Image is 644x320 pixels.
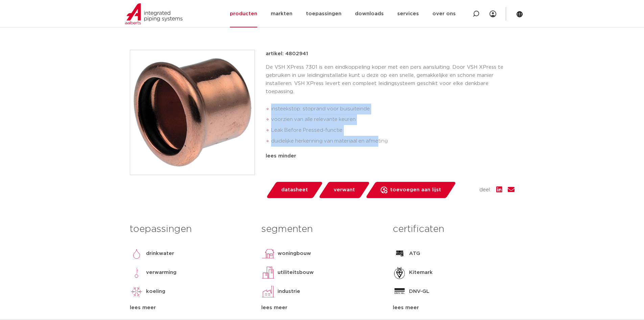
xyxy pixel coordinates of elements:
p: drinkwater [146,250,174,258]
h3: certificaten [393,222,514,236]
li: Leak Before Pressed-functie [271,125,515,136]
p: industrie [278,287,300,296]
div: lees meer [393,304,514,312]
img: verwarming [130,266,143,279]
p: DNV-GL [409,287,429,296]
img: DNV-GL [393,285,406,298]
span: verwant [334,185,355,195]
span: deel: [479,186,491,194]
img: industrie [261,285,275,298]
a: verwant [318,182,370,198]
span: toevoegen aan lijst [390,185,441,195]
p: artikel: 4802941 [266,50,308,58]
p: woningbouw [278,250,311,258]
div: lees minder [266,152,515,160]
div: lees meer [130,304,251,312]
img: koeling [130,285,143,298]
img: woningbouw [261,247,275,260]
div: lees meer [261,304,383,312]
li: voorzien van alle relevante keuren [271,114,515,125]
p: koeling [146,287,165,296]
p: ATG [409,250,420,258]
a: datasheet [266,182,323,198]
img: ATG [393,247,406,260]
li: duidelijke herkenning van materiaal en afmeting [271,136,515,147]
h3: segmenten [261,222,383,236]
h3: toepassingen [130,222,251,236]
img: drinkwater [130,247,143,260]
p: De VSH XPress 7301 is een eindkoppeling koper met een pers aansluiting. Door VSH XPress te gebrui... [266,63,515,96]
p: Kitemark [409,269,433,277]
img: utiliteitsbouw [261,266,275,279]
p: verwarming [146,269,176,277]
p: utiliteitsbouw [278,269,314,277]
span: datasheet [281,185,308,195]
img: Kitemark [393,266,406,279]
img: Product Image for VSH XPress Koper eindkoppeling F 15 [130,50,255,175]
li: insteekstop: stoprand voor buisuiteinde [271,104,515,114]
